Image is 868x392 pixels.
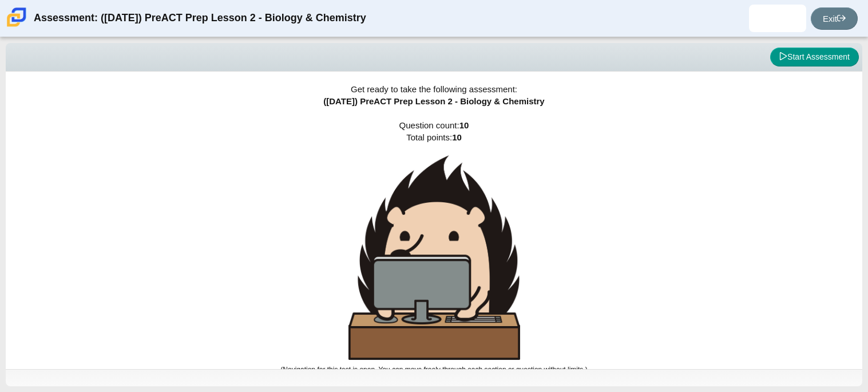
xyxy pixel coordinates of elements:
[5,21,29,31] a: Carmen School of Science & Technology
[280,120,587,374] span: Question count: Total points:
[811,7,858,30] a: Exit
[348,155,520,360] img: hedgehog-behind-computer-large.png
[768,9,787,28] img: najma.ali.pvG3ew
[34,5,366,32] div: Assessment: ([DATE]) PreACT Prep Lesson 2 - Biology & Chemistry
[351,84,517,94] span: Get ready to take the following assessment:
[459,120,469,130] b: 10
[323,96,544,106] span: ([DATE]) PreACT Prep Lesson 2 - Biology & Chemistry
[770,48,859,67] button: Start Assessment
[452,132,462,142] b: 10
[5,5,29,29] img: Carmen School of Science & Technology
[280,366,587,374] small: (Navigation for this test is open. You can move freely through each section or question without l...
